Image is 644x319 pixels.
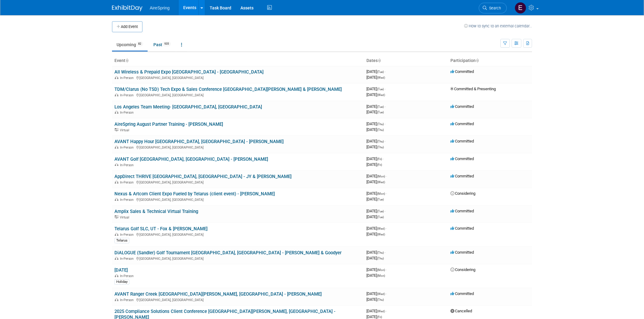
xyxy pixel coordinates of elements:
[464,24,532,28] a: How to sync to an external calendar...
[377,76,385,79] span: (Wed)
[366,145,384,149] span: [DATE]
[120,215,131,219] span: Virtual
[377,163,382,166] span: (Fri)
[149,39,175,50] a: Past935
[115,215,118,218] img: Virtual Event
[366,256,384,260] span: [DATE]
[377,111,384,114] span: (Tue)
[163,42,171,46] span: 935
[112,56,364,66] th: Event
[114,232,362,237] div: [GEOGRAPHIC_DATA], [GEOGRAPHIC_DATA]
[366,127,384,132] span: [DATE]
[366,156,384,161] span: [DATE]
[115,128,118,131] img: Virtual Event
[385,104,386,109] span: -
[114,209,198,214] a: Amplix Sales & Technical Virtual Training
[385,209,386,213] span: -
[120,93,135,97] span: In-Person
[114,139,284,144] a: AVANT Happy Hour [GEOGRAPHIC_DATA], [GEOGRAPHIC_DATA] - [PERSON_NAME]
[120,233,135,237] span: In-Person
[136,42,143,46] span: 82
[383,156,384,161] span: -
[366,297,384,302] span: [DATE]
[450,69,474,74] span: Committed
[366,191,387,196] span: [DATE]
[386,291,387,296] span: -
[386,191,387,196] span: -
[114,104,262,110] a: Los Angeles Team Meeting- [GEOGRAPHIC_DATA], [GEOGRAPHIC_DATA]
[450,156,474,161] span: Committed
[377,157,382,161] span: (Fri)
[115,163,118,166] img: In-Person Event
[366,267,387,272] span: [DATE]
[366,162,382,167] span: [DATE]
[366,197,384,201] span: [DATE]
[385,139,386,143] span: -
[487,6,501,10] span: Search
[115,274,118,277] img: In-Person Event
[114,297,362,302] div: [GEOGRAPHIC_DATA], [GEOGRAPHIC_DATA]
[114,180,362,184] div: [GEOGRAPHIC_DATA], [GEOGRAPHIC_DATA]
[386,267,387,272] span: -
[385,122,386,126] span: -
[377,192,385,195] span: (Mon)
[115,180,118,184] img: In-Person Event
[114,87,342,92] a: TDM/Clarus (No TSD) Tech Expo & Sales Conference [GEOGRAPHIC_DATA][PERSON_NAME] & [PERSON_NAME]
[378,58,381,63] a: Sort by Start Date
[450,226,474,231] span: Committed
[377,233,385,236] span: (Wed)
[115,233,118,236] img: In-Person Event
[386,174,387,178] span: -
[114,174,292,179] a: AppDirect THRIVE [GEOGRAPHIC_DATA], [GEOGRAPHIC_DATA] - JY & [PERSON_NAME]
[377,268,385,272] span: (Mon)
[386,309,387,313] span: -
[366,309,387,313] span: [DATE]
[377,292,385,296] span: (Wed)
[377,93,385,97] span: (Wed)
[115,76,118,79] img: In-Person Event
[114,156,268,162] a: AVANT Golf [GEOGRAPHIC_DATA], [GEOGRAPHIC_DATA] - [PERSON_NAME]
[377,251,384,254] span: (Thu)
[366,174,387,178] span: [DATE]
[150,5,170,10] span: AireSpring
[366,250,386,255] span: [DATE]
[377,87,384,91] span: (Tue)
[385,250,386,255] span: -
[377,274,385,277] span: (Mon)
[120,163,135,167] span: In-Person
[450,267,475,272] span: Considering
[450,87,496,91] span: Committed & Presenting
[377,146,384,149] span: (Thu)
[377,122,384,126] span: (Thu)
[377,128,384,132] span: (Thu)
[114,238,129,243] div: Telarus
[114,75,362,80] div: [GEOGRAPHIC_DATA], [GEOGRAPHIC_DATA]
[366,87,386,91] span: [DATE]
[385,87,386,91] span: -
[120,274,135,278] span: In-Person
[366,104,386,109] span: [DATE]
[366,291,387,296] span: [DATE]
[120,128,131,132] span: Virtual
[377,215,384,219] span: (Tue)
[366,180,385,184] span: [DATE]
[114,256,362,261] div: [GEOGRAPHIC_DATA], [GEOGRAPHIC_DATA]
[366,314,382,319] span: [DATE]
[450,250,474,255] span: Committed
[377,315,382,319] span: (Fri)
[114,279,129,285] div: Holiday
[377,140,384,143] span: (Thu)
[479,3,507,13] a: Search
[115,298,118,301] img: In-Person Event
[366,214,384,219] span: [DATE]
[450,291,474,296] span: Committed
[377,70,384,74] span: (Tue)
[366,232,385,236] span: [DATE]
[366,209,386,213] span: [DATE]
[112,5,142,11] img: ExhibitDay
[366,226,387,231] span: [DATE]
[120,180,135,184] span: In-Person
[366,69,386,74] span: [DATE]
[366,110,384,114] span: [DATE]
[364,56,448,66] th: Dates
